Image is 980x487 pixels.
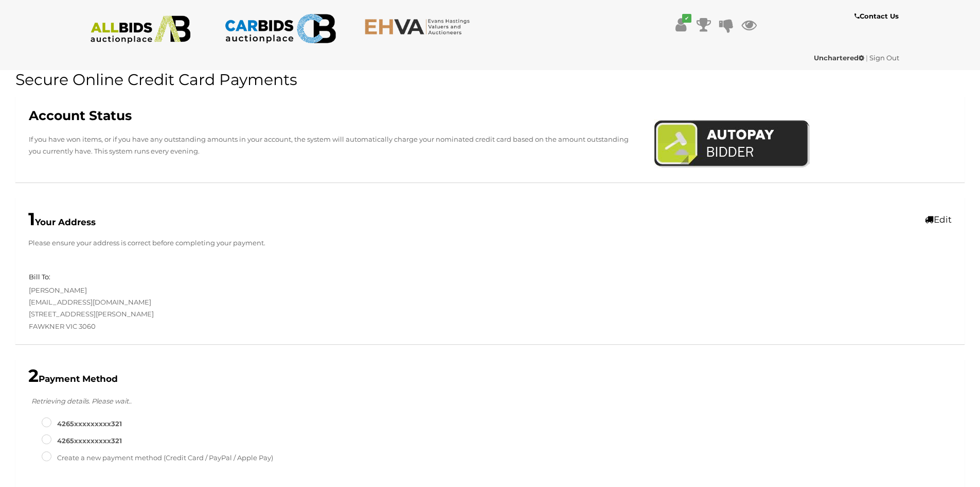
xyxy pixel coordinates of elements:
[31,397,132,405] i: Retrieving details. Please wait..
[654,119,810,170] img: PreferredBidder.png
[364,18,476,35] img: EHVA.com.au
[28,237,952,249] p: Please ensure your address is correct before completing your payment.
[814,54,866,62] a: Unchartered
[29,133,638,158] p: If you have won items, or if you have any outstanding amounts in your account, the system will au...
[85,15,197,44] img: ALLBIDS.com.au
[28,217,96,227] b: Your Address
[814,54,864,62] strong: Unchartered
[925,214,952,225] a: Edit
[15,71,965,88] h1: Secure Online Credit Card Payments
[866,54,868,62] span: |
[869,54,899,62] a: Sign Out
[224,10,336,47] img: CARBIDS.com.au
[42,435,122,447] label: 4265XXXXXXXXX321
[29,108,132,123] b: Account Status
[854,12,899,20] b: Contact Us
[682,14,691,23] i: ✔
[21,271,490,332] div: [PERSON_NAME] [EMAIL_ADDRESS][DOMAIN_NAME] [STREET_ADDRESS][PERSON_NAME] FAWKNER VIC 3060
[42,418,122,430] label: 4265XXXXXXXXX321
[854,10,901,22] a: Contact Us
[28,208,35,230] span: 1
[28,365,39,387] span: 2
[42,452,273,464] label: Create a new payment method (Credit Card / PayPal / Apple Pay)
[28,374,118,384] b: Payment Method
[673,15,689,34] a: ✔
[29,273,50,280] h5: Bill To:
